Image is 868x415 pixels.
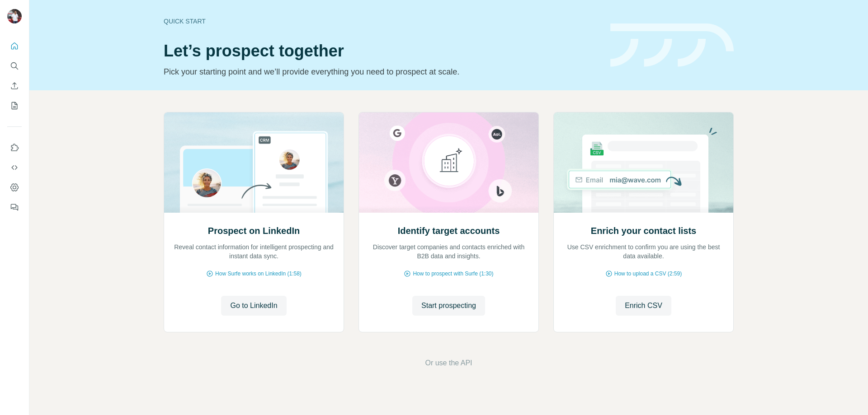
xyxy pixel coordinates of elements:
[625,300,662,311] span: Enrich CSV
[7,98,22,114] button: My lists
[164,65,599,78] p: Pick your starting point and we’ll provide everything you need to prospect at scale.
[164,42,599,60] h1: Let’s prospect together
[610,23,734,67] img: banner
[398,224,500,237] h2: Identify target accounts
[614,270,682,278] span: How to upload a CSV (2:59)
[412,296,485,316] button: Start prospecting
[616,296,671,316] button: Enrich CSV
[208,224,300,237] h2: Prospect on LinkedIn
[7,58,22,74] button: Search
[591,224,696,237] h2: Enrich your contact lists
[7,38,22,54] button: Quick start
[359,112,539,213] img: Identify target accounts
[7,199,22,215] button: Feedback
[553,112,734,213] img: Enrich your contact lists
[563,242,724,261] p: Use CSV enrichment to confirm you are using the best data available.
[164,17,599,26] div: Quick start
[173,242,335,261] p: Reveal contact information for intelligent prospecting and instant data sync.
[230,300,277,311] span: Go to LinkedIn
[7,159,22,176] button: Use Surfe API
[7,140,22,156] button: Use Surfe on LinkedIn
[215,270,302,278] span: How Surfe works on LinkedIn (1:58)
[164,112,344,213] img: Prospect on LinkedIn
[7,78,22,94] button: Enrich CSV
[7,179,22,196] button: Dashboard
[425,358,472,368] button: Or use the API
[413,270,493,278] span: How to prospect with Surfe (1:30)
[221,296,286,316] button: Go to LinkedIn
[7,9,22,23] img: Avatar
[368,242,529,261] p: Discover target companies and contacts enriched with B2B data and insights.
[421,300,476,311] span: Start prospecting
